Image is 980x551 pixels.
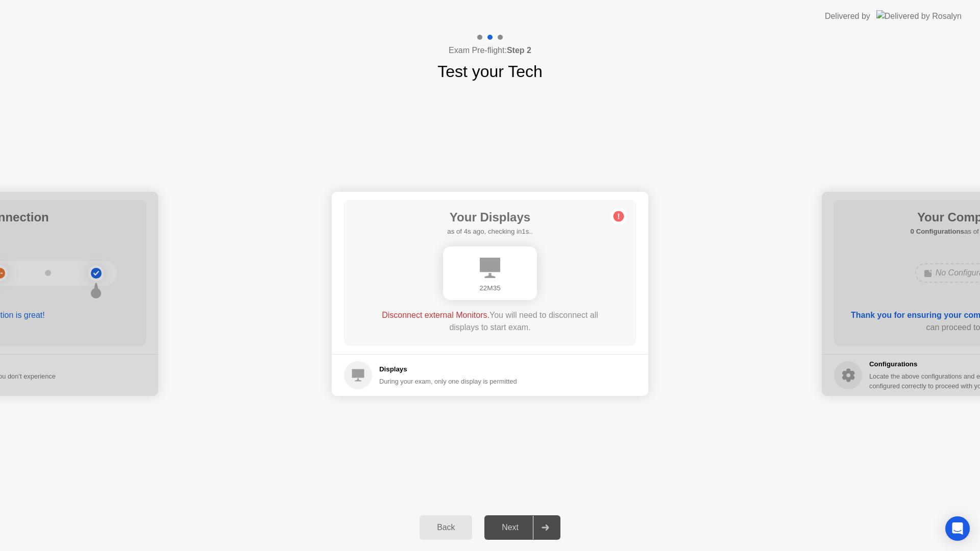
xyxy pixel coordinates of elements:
[945,516,970,541] div: Open Intercom Messenger
[484,515,560,540] button: Next
[382,311,489,319] span: Disconnect external Monitors.
[876,10,962,22] img: Delivered by Rosalyn
[825,10,870,22] div: Delivered by
[373,309,607,334] div: You will need to disconnect all displays to start exam.
[423,523,469,532] div: Back
[487,523,533,532] div: Next
[447,208,532,227] h1: Your Displays
[507,46,531,55] b: Step 2
[451,283,529,293] div: 22M35
[447,227,532,237] h5: as of 4s ago, checking in1s..
[449,44,531,57] h4: Exam Pre-flight:
[379,377,517,386] div: During your exam, only one display is permitted
[420,515,472,540] button: Back
[379,364,517,374] h5: Displays
[437,59,543,84] h1: Test your Tech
